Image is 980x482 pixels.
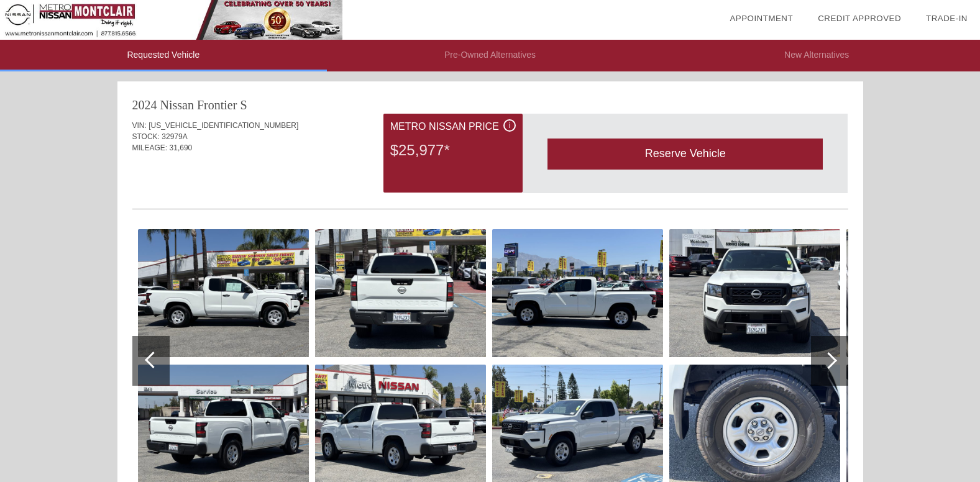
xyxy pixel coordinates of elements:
li: New Alternatives [653,40,980,71]
span: STOCK: [132,132,160,141]
img: image.aspx [315,229,486,357]
div: Quoted on [DATE] 7:31:49 AM [132,172,848,192]
a: Appointment [730,14,793,23]
span: [US_VEHICLE_IDENTIFICATION_NUMBER] [149,121,298,130]
a: Credit Approved [818,14,901,23]
span: i [509,121,511,130]
div: $25,977* [390,134,516,166]
span: VIN: [132,121,147,130]
span: MILEAGE: [132,143,168,152]
span: 31,690 [170,143,193,152]
img: image.aspx [138,229,309,357]
span: 32979A [162,132,187,141]
div: Metro Nissan Price [390,119,516,134]
a: Trade-In [926,14,968,23]
img: image.aspx [669,229,840,357]
div: S [240,96,247,114]
div: 2024 Nissan Frontier [132,96,237,114]
div: Reserve Vehicle [547,139,823,169]
img: image.aspx [492,229,663,357]
li: Pre-Owned Alternatives [327,40,654,71]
